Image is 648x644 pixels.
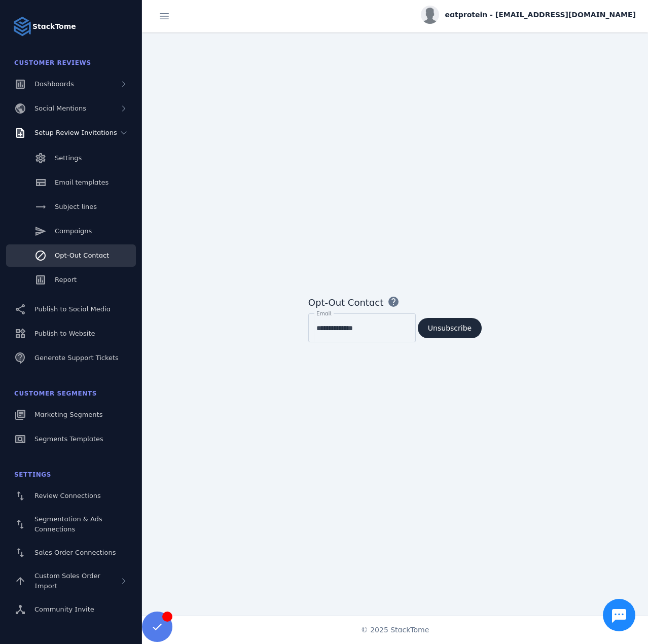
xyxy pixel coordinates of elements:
a: Publish to Social Media [6,298,136,320]
button: Unsubscribe [418,318,482,338]
span: Generate Support Tickets [34,354,119,362]
a: Email templates [6,171,136,194]
span: eatprotein - [EMAIL_ADDRESS][DOMAIN_NAME] [445,10,636,20]
span: Report [55,276,77,283]
span: Publish to Social Media [34,305,111,313]
span: Dashboards [34,80,74,88]
span: Community Invite [34,605,94,613]
span: Customer Reviews [14,59,91,66]
a: Settings [6,147,136,169]
span: Marketing Segments [34,411,102,418]
span: Custom Sales Order Import [34,572,100,590]
a: Segments Templates [6,428,136,450]
button: eatprotein - [EMAIL_ADDRESS][DOMAIN_NAME] [421,6,636,24]
a: Generate Support Tickets [6,347,136,369]
span: Segmentation & Ads Connections [34,515,102,533]
span: Subject lines [55,203,97,210]
a: Community Invite [6,598,136,621]
span: Review Connections [34,492,101,499]
a: Sales Order Connections [6,542,136,564]
span: Settings [14,471,51,478]
a: Segmentation & Ads Connections [6,509,136,540]
div: Opt-Out Contact [308,296,383,309]
span: Publish to Website [34,330,95,337]
a: Campaigns [6,220,136,242]
span: Campaigns [55,227,92,235]
a: Review Connections [6,485,136,507]
mat-label: Email [316,310,331,316]
span: Customer Segments [14,390,97,397]
img: profile.jpg [421,6,439,24]
span: Social Mentions [34,104,86,112]
span: Opt-Out Contact [55,252,109,259]
span: Settings [55,154,82,162]
a: Report [6,269,136,291]
span: Segments Templates [34,435,103,443]
span: Sales Order Connections [34,549,116,556]
span: © 2025 StackTome [361,625,429,635]
span: Email templates [55,178,109,186]
a: Subject lines [6,196,136,218]
img: Logo image [12,16,32,37]
a: Publish to Website [6,323,136,345]
mat-icon: help [387,296,400,308]
span: Setup Review Invitations [34,129,117,136]
span: Unsubscribe [428,325,472,332]
a: Opt-Out Contact [6,244,136,267]
strong: StackTome [32,21,76,32]
a: Marketing Segments [6,404,136,426]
